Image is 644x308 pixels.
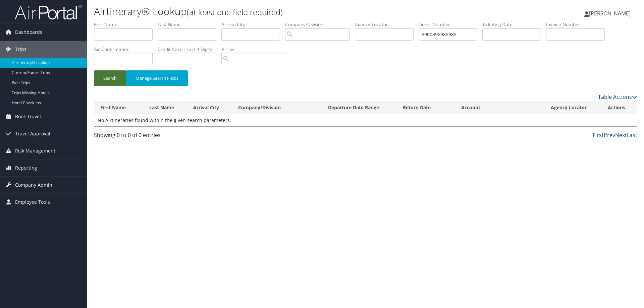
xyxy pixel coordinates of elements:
[221,46,291,53] label: Airline
[187,6,283,17] small: (at least one field required)
[232,101,322,114] th: Company/Division
[94,21,158,28] label: First Name
[598,93,637,101] a: Table Actions
[589,10,631,17] span: [PERSON_NAME]
[584,3,637,23] a: [PERSON_NAME]
[221,21,285,28] label: Arrival City
[15,24,42,41] span: Dashboards
[285,21,355,28] label: Company/Division
[15,160,37,176] span: Reporting
[15,177,52,193] span: Company Admin
[15,125,50,142] span: Travel Approval
[15,194,50,210] span: Employee Tools
[546,21,610,28] label: Invoice Number
[355,21,419,28] label: Agency Locator
[419,21,482,28] label: Ticket Number
[143,101,187,114] th: Last Name: activate to sort column ascending
[397,101,455,114] th: Return Date: activate to sort column ascending
[615,131,627,139] a: Next
[482,21,546,28] label: Ticketing Date
[126,70,188,86] button: Manage Search Fields
[15,108,41,125] span: Book Travel
[187,101,232,114] th: Arrival City: activate to sort column ascending
[627,131,637,139] a: Last
[94,114,637,126] td: No Airtineraries found within the given search parameters.
[15,4,82,20] img: airportal-logo.png
[94,131,222,142] div: Showing 0 to 0 of 0 entries
[593,131,604,139] a: First
[455,101,545,114] th: Account: activate to sort column ascending
[604,131,615,139] a: Prev
[94,4,456,18] h1: Airtinerary® Lookup
[602,101,637,114] th: Actions
[158,46,221,53] label: Credit Card - Last 4 Digits
[15,142,55,159] span: Risk Management
[545,101,602,114] th: Agency Locator: activate to sort column ascending
[94,70,126,86] button: Search
[94,101,143,114] th: First Name: activate to sort column ascending
[158,21,221,28] label: Last Name
[322,101,397,114] th: Departure Date Range: activate to sort column ascending
[94,46,158,53] label: Air Confirmation
[15,41,26,58] span: Trips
